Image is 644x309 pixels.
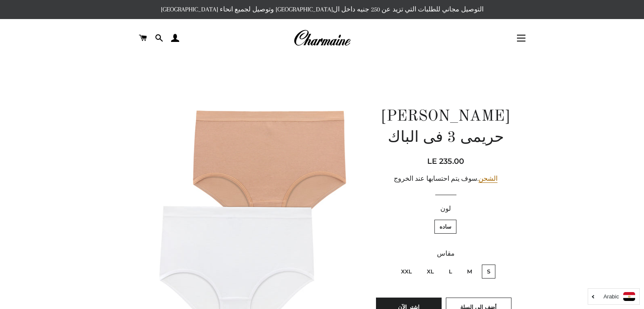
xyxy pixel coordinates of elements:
[370,174,521,184] div: .سوف يتم احتسابها عند الخروج
[462,265,477,279] label: M
[592,292,635,301] a: Arabic
[422,265,439,279] label: XL
[478,175,498,183] a: الشحن
[370,248,521,259] label: مقاس
[427,157,464,166] span: LE 235.00
[434,220,456,234] label: ساده
[370,204,521,214] label: لون
[603,294,619,299] i: Arabic
[444,265,457,279] label: L
[370,106,521,149] h1: [PERSON_NAME] حريمى 3 فى الباك
[482,265,495,279] label: S
[396,265,417,279] label: XXL
[293,29,351,47] img: Charmaine Egypt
